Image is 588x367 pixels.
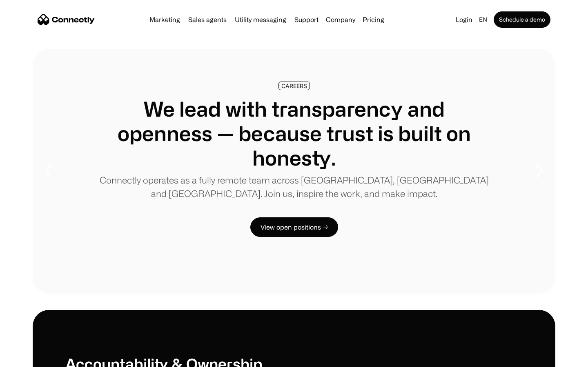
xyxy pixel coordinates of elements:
p: Connectly operates as a fully remote team across [GEOGRAPHIC_DATA], [GEOGRAPHIC_DATA] and [GEOGRA... [98,173,490,200]
a: Utility messaging [232,16,290,23]
aside: Language selected: English [8,352,49,364]
a: Marketing [146,16,183,23]
ul: Language list [16,353,49,364]
div: en [479,14,487,25]
a: Sales agents [185,16,230,23]
div: Company [326,14,355,25]
a: Schedule a demo [494,11,550,28]
div: CAREERS [281,83,307,89]
h1: We lead with transparency and openness — because trust is built on honesty. [98,97,490,170]
a: Login [452,14,476,25]
a: Pricing [359,16,388,23]
a: Support [291,16,322,23]
a: View open positions → [250,217,338,237]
